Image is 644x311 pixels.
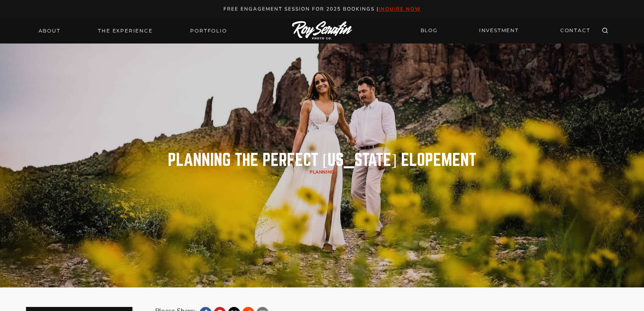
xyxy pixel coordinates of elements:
nav: Secondary Navigation [416,24,595,38]
a: About [34,25,65,37]
button: View Search Form [599,25,611,37]
p: Free engagement session for 2025 Bookings | [9,5,635,13]
nav: Primary Navigation [34,25,232,37]
a: BLOG [416,24,442,38]
a: INVESTMENT [474,24,524,38]
a: THE EXPERIENCE [93,25,157,37]
img: Logo of Roy Serafin Photo Co., featuring stylized text in white on a light background, representi... [292,21,352,40]
h1: Planning the perfect [US_STATE] Elopement [168,152,476,168]
a: CONTACT [555,24,595,38]
a: planning [310,169,334,175]
a: inquire now [379,6,421,12]
a: Portfolio [185,25,232,37]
